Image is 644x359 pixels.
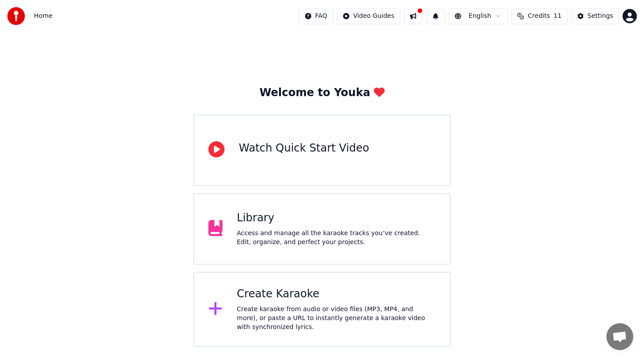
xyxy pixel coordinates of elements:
[237,211,436,225] div: Library
[571,8,619,24] button: Settings
[34,12,52,21] nav: breadcrumb
[554,12,562,21] span: 11
[259,86,385,100] div: Welcome to Youka
[337,8,400,24] button: Video Guides
[588,12,613,21] div: Settings
[606,323,633,350] a: Open chat
[528,12,550,21] span: Credits
[34,12,52,21] span: Home
[237,287,436,301] div: Create Karaoke
[511,8,567,24] button: Credits11
[299,8,333,24] button: FAQ
[237,229,436,247] div: Access and manage all the karaoke tracks you’ve created. Edit, organize, and perfect your projects.
[237,305,436,332] div: Create karaoke from audio or video files (MP3, MP4, and more), or paste a URL to instantly genera...
[7,7,25,25] img: youka
[239,141,369,156] div: Watch Quick Start Video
